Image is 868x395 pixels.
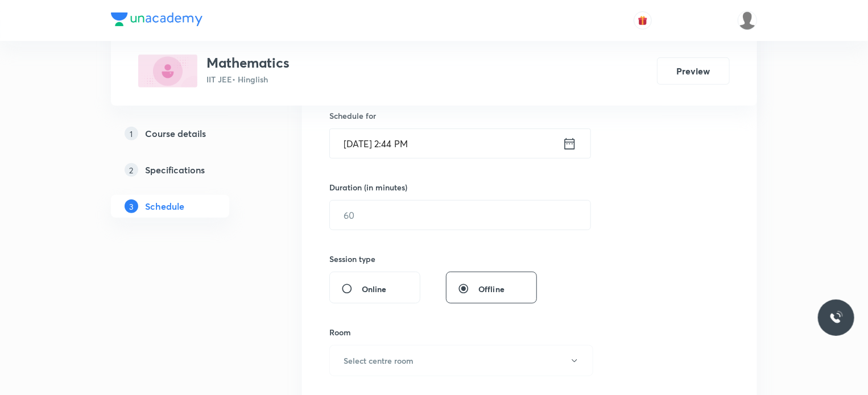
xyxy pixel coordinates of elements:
[738,11,757,30] img: Dhirendra singh
[125,163,138,177] p: 2
[145,199,184,213] h5: Schedule
[111,13,202,26] img: Company Logo
[125,127,138,140] p: 1
[206,73,290,85] p: IIT JEE • Hinglish
[145,127,206,140] h5: Course details
[125,199,138,213] p: 3
[111,13,202,29] a: Company Logo
[138,55,197,88] img: 27386AAC-76A5-4143-9CE3-AEBE05A5C91A_plus.png
[329,110,585,122] h6: Schedule for
[638,15,648,26] img: avatar
[657,57,730,85] button: Preview
[829,311,843,325] img: ttu
[329,326,351,338] h6: Room
[329,253,375,265] h6: Session type
[634,11,652,30] button: avatar
[344,355,414,367] h6: Select centre room
[330,201,590,230] input: 60
[145,163,205,177] h5: Specifications
[329,181,407,193] h6: Duration (in minutes)
[111,159,266,181] a: 2Specifications
[111,122,266,145] a: 1Course details
[329,345,593,376] button: Select centre room
[478,283,505,295] span: Offline
[206,55,290,71] h3: Mathematics
[362,283,387,295] span: Online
